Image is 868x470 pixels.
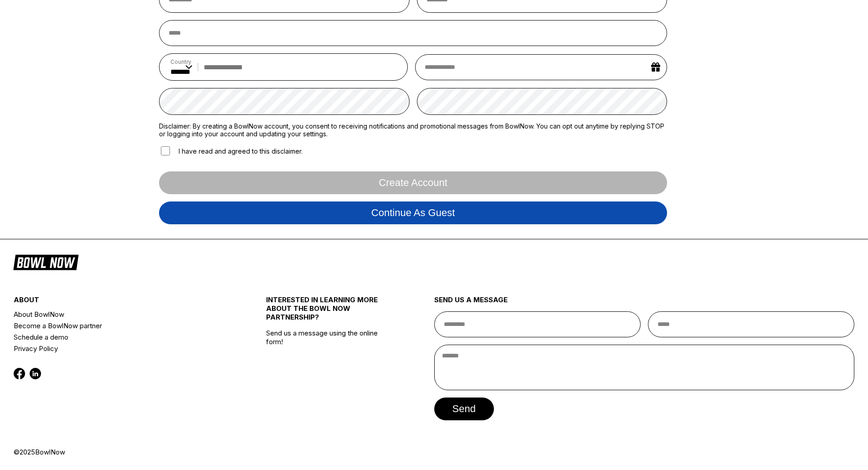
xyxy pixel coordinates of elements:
[161,146,170,155] input: I have read and agreed to this disclaimer.
[14,295,224,309] div: about
[170,58,192,65] label: Country
[14,448,854,456] div: © 2025 BowlNow
[434,398,494,420] button: send
[266,295,392,329] div: INTERESTED IN LEARNING MORE ABOUT THE BOWL NOW PARTNERSHIP?
[14,343,224,354] a: Privacy Policy
[159,201,667,224] button: Continue as guest
[159,145,303,157] label: I have read and agreed to this disclaimer.
[159,122,667,138] label: Disclaimer: By creating a BowlNow account, you consent to receiving notifications and promotional...
[434,295,855,311] div: send us a message
[14,309,224,320] a: About BowlNow
[266,275,392,448] div: Send us a message using the online form!
[14,320,224,331] a: Become a BowlNow partner
[14,331,224,343] a: Schedule a demo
